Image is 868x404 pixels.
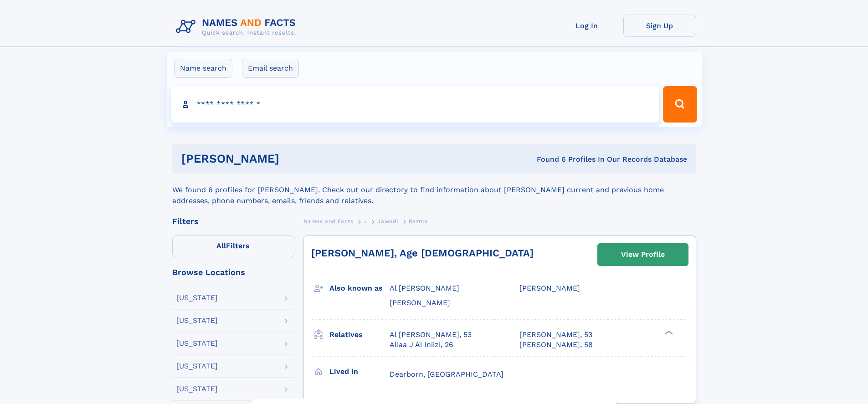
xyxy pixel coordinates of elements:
[519,284,580,292] span: [PERSON_NAME]
[329,327,390,343] h3: Relatives
[550,15,623,37] a: Log In
[171,86,659,123] input: search input
[519,330,592,340] a: [PERSON_NAME], 53
[172,15,303,39] img: Logo Names and Facts
[621,244,665,265] div: View Profile
[172,217,294,225] div: Filters
[390,298,450,307] span: [PERSON_NAME]
[303,215,354,227] a: Names and Facts
[176,363,218,370] div: [US_STATE]
[311,247,534,259] a: [PERSON_NAME], Age [DEMOGRAPHIC_DATA]
[172,268,294,276] div: Browse Locations
[390,330,472,340] a: Al [PERSON_NAME], 53
[519,340,593,350] a: [PERSON_NAME], 58
[216,241,226,250] span: All
[364,218,367,225] span: J
[174,59,232,78] label: Name search
[377,215,398,227] a: Jawadi
[377,218,398,225] span: Jawadi
[242,59,299,78] label: Email search
[176,317,218,324] div: [US_STATE]
[364,215,367,227] a: J
[181,153,408,164] h1: [PERSON_NAME]
[329,281,390,296] h3: Also known as
[663,329,673,335] div: ❯
[408,154,687,164] div: Found 6 Profiles In Our Records Database
[329,364,390,379] h3: Lived in
[172,235,294,257] label: Filters
[390,340,453,350] a: Aliaa J Al Iniizi, 26
[623,15,696,37] a: Sign Up
[390,284,459,292] span: Al [PERSON_NAME]
[409,218,428,225] span: Razma
[663,86,697,123] button: Search Button
[176,340,218,347] div: [US_STATE]
[176,294,218,302] div: [US_STATE]
[390,370,503,378] span: Dearborn, [GEOGRAPHIC_DATA]
[598,244,688,266] a: View Profile
[172,174,696,206] div: We found 6 profiles for [PERSON_NAME]. Check out our directory to find information about [PERSON_...
[176,385,218,393] div: [US_STATE]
